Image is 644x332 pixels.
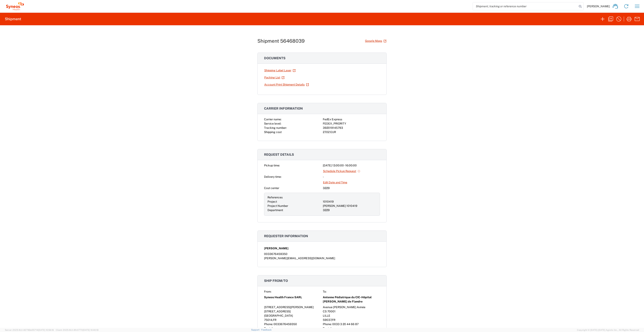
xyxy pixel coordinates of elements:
[264,318,272,321] span: 75014
[323,204,377,208] div: [PERSON_NAME] 1010419
[264,327,275,330] span: Tax info:
[5,329,54,331] span: Server: 2025.16.0-82789e55714
[272,318,273,321] span: ,
[323,322,332,326] span: Phone:
[264,122,281,125] span: Service level:
[261,329,272,331] a: Feedback
[267,200,321,204] div: Project
[331,318,332,321] span: ,
[323,309,380,314] div: CS 70001
[5,17,21,21] h2: Shipment
[323,208,377,212] div: 3229
[264,56,285,60] span: Documents
[577,328,639,332] span: Copyright © [DATE]-[DATE] Agistix Inc., All Rights Reserved
[56,329,99,331] span: Client: 2025.16.0-8fc0770
[267,204,321,208] div: Project Number
[257,38,305,44] h1: Shipment 56468039
[323,318,331,321] span: 59037
[264,252,380,256] div: 0033676459350
[332,322,359,326] span: 0033 3 20 44 66 87
[323,130,380,134] div: 27.02 EUR
[264,322,273,326] span: Phone:
[264,295,302,299] span: Syneos Health France SARL
[264,130,282,134] span: Shipping cost
[264,305,321,309] div: [STREET_ADDRESS][PERSON_NAME]
[473,2,577,10] input: Shipment, tracking or reference number
[264,256,380,260] div: [PERSON_NAME][EMAIL_ADDRESS][DOMAIN_NAME]
[264,234,308,238] span: Requester information
[365,37,387,44] a: Google Maps
[264,175,281,178] span: Delivery time:
[264,186,279,190] span: Cost center
[332,318,335,321] span: FR
[264,67,296,74] a: Shipping Label Laser
[323,117,380,122] div: FedEx Express
[264,153,294,156] span: Request details
[323,126,380,130] div: 392019145793
[323,295,380,304] span: Antenne Pédiatrique du CIC-Hôpital [PERSON_NAME] de Flandre
[323,179,347,186] a: Edit Date and Time
[323,305,380,309] div: Avenue [PERSON_NAME] Avinée
[83,329,99,331] span: [DATE] 10:40:19
[323,175,380,179] div: -
[264,81,309,88] a: Account Print Shipment Details
[251,329,261,331] a: Support
[323,327,334,330] span: Tax info:
[323,200,377,204] div: 1010419
[273,318,276,321] span: FR
[264,314,293,317] span: [GEOGRAPHIC_DATA]
[323,122,380,126] div: FEDEX_PRIORITY
[264,126,287,129] span: Tracking number:
[274,322,297,326] span: 0033676459350
[323,186,380,190] div: 3229
[264,309,321,314] div: [STREET_ADDRESS]
[264,164,280,167] span: Pickup time:
[323,290,326,293] span: To:
[264,107,303,110] span: Carrier information
[587,4,610,8] span: [PERSON_NAME]
[323,168,361,175] a: Schedule Pickup Request
[323,314,330,317] span: LILLE
[264,118,281,121] span: Carrier name:
[264,279,288,283] span: Ship from/to
[38,329,54,331] span: [DATE] 10:56:16
[264,246,288,251] span: [PERSON_NAME]
[267,208,321,212] div: Department
[264,74,285,81] a: Packing List
[264,290,271,293] span: From:
[267,196,283,199] span: References
[323,163,380,168] div: [DATE] 13:00:00 - 16:00:00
